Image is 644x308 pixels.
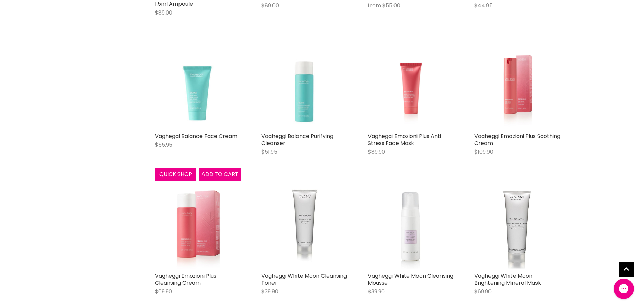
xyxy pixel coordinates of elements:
span: $89.90 [368,148,385,156]
span: $51.95 [261,148,277,156]
img: Vagheggi White Moon Brightening Mineral Mask [474,183,560,269]
a: Vagheggi Emozioni Plus Soothing Cream [474,43,560,129]
span: Add to cart [201,170,238,178]
span: $55.95 [155,141,172,149]
a: Vagheggi Emozioni Plus Anti Stress Face Mask [368,132,441,147]
img: Vagheggi Emozioni Plus Soothing Cream [488,43,546,129]
button: Quick shop [155,168,197,181]
a: Vagheggi Emozioni Plus Anti Stress Face Mask [368,43,454,129]
span: $109.90 [474,148,493,156]
span: $89.00 [155,9,172,17]
span: $44.95 [474,2,493,9]
iframe: Gorgias live chat messenger [610,276,637,301]
img: Vagheggi Balance Face Cream [155,43,241,129]
img: Vagheggi Emozioni Plus Anti Stress Face Mask [382,43,439,129]
a: Vagheggi Emozioni Plus Cleansing Cream [155,183,241,269]
a: Vagheggi White Moon Brightening Mineral Mask [474,272,541,287]
span: $55.00 [382,2,400,9]
span: $69.90 [155,288,172,295]
a: Vagheggi White Moon Cleansing Toner [261,272,347,287]
button: Add to cart [199,168,241,181]
a: Vagheggi White Moon Cleansing Mousse [368,272,453,287]
span: $39.90 [368,288,385,295]
span: from [368,2,381,9]
a: Vagheggi Emozioni Plus Cleansing Cream [155,272,216,287]
span: $39.90 [261,288,278,295]
a: Vagheggi Emozioni Plus Soothing Cream [474,132,560,147]
img: Vagheggi White Moon Cleansing Toner [261,183,348,269]
span: $69.90 [474,288,492,295]
img: Vagheggi Emozioni Plus Cleansing Cream [169,183,226,269]
span: $89.00 [261,2,279,9]
img: Vagheggi Balance Purifying Cleanser [261,43,348,129]
img: Vagheggi White Moon Cleansing Mousse [368,183,454,269]
a: Vagheggi Balance Purifying Cleanser [261,132,333,147]
a: Vagheggi Balance Face Cream [155,132,237,140]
